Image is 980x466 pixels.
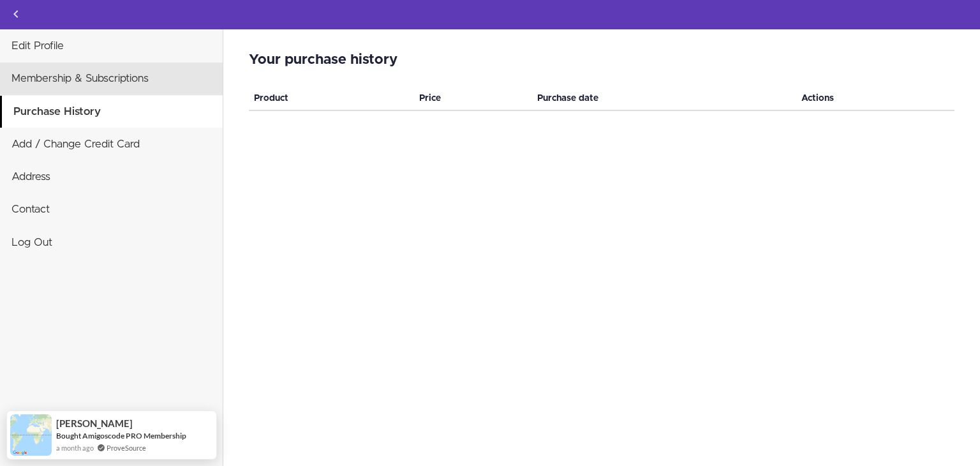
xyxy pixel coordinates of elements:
[82,431,186,440] a: Amigoscode PRO Membership
[8,6,24,22] svg: Back to courses
[107,442,146,453] a: ProveSource
[249,87,414,110] th: Product
[56,442,94,453] span: a month ago
[10,414,52,456] img: provesource social proof notification image
[796,87,954,110] th: Actions
[414,87,532,110] th: Price
[2,96,223,128] a: Purchase History
[249,52,954,68] h2: Your purchase history
[56,418,133,429] span: [PERSON_NAME]
[532,87,796,110] th: Purchase date
[56,431,81,440] span: Bought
